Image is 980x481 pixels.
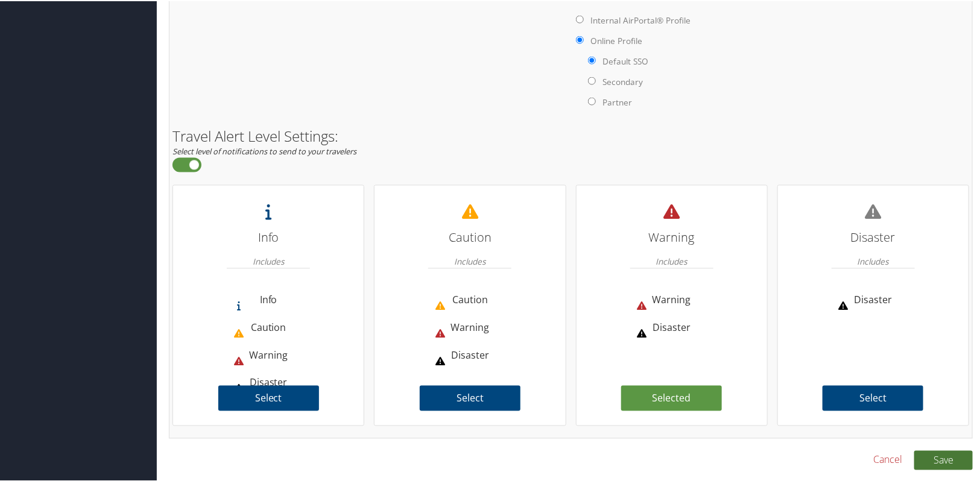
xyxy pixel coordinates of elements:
[449,313,491,341] li: Warning
[253,249,284,272] em: Includes
[227,225,310,249] h3: Info
[428,225,511,249] h3: Caution
[832,225,915,249] h3: Disaster
[603,54,649,66] label: Default SSO
[656,249,688,272] em: Includes
[823,385,923,410] label: Select
[172,145,356,156] em: Select level of notifications to send to your travelers
[454,249,485,272] em: Includes
[449,341,491,369] li: Disaster
[248,313,289,341] li: Caution
[248,341,289,369] li: Warning
[449,286,491,313] li: Caution
[248,368,289,396] li: Disaster
[591,34,643,46] label: Online Profile
[858,249,889,272] em: Includes
[852,286,894,313] li: Disaster
[591,13,691,25] label: Internal AirPortal® Profile
[218,385,319,410] label: Select
[873,451,902,466] a: Cancel
[420,385,520,410] label: Select
[172,128,969,142] h2: Travel Alert Level Settings:
[603,95,633,107] label: Partner
[651,313,692,341] li: Disaster
[621,385,722,410] label: Selected
[603,75,643,87] label: Secondary
[248,286,289,313] li: Info
[630,225,713,249] h3: Warning
[914,450,973,469] button: Save
[651,286,692,313] li: Warning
